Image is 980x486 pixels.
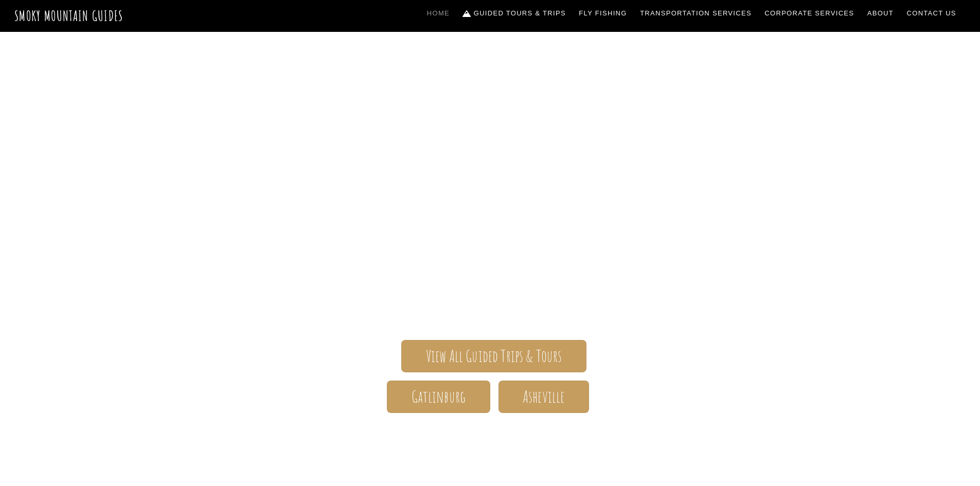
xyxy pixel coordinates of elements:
a: Transportation Services [636,3,755,24]
a: View All Guided Trips & Tours [401,340,586,372]
a: Corporate Services [761,3,859,24]
span: The ONLY one-stop, full Service Guide Company for the Gatlinburg and [GEOGRAPHIC_DATA] side of th... [192,230,789,309]
a: Fly Fishing [575,3,631,24]
h1: Your adventure starts here. [192,429,789,454]
span: Smoky Mountain Guides [192,178,789,230]
span: Asheville [523,391,564,402]
span: Gatlinburg [412,391,466,402]
a: Gatlinburg [387,381,490,413]
a: Asheville [498,381,589,413]
a: Guided Tours & Trips [459,3,570,24]
span: View All Guided Trips & Tours [426,351,562,362]
a: Home [423,3,454,24]
a: Contact Us [903,3,960,24]
a: Smoky Mountain Guides [14,7,123,24]
a: About [863,3,898,24]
